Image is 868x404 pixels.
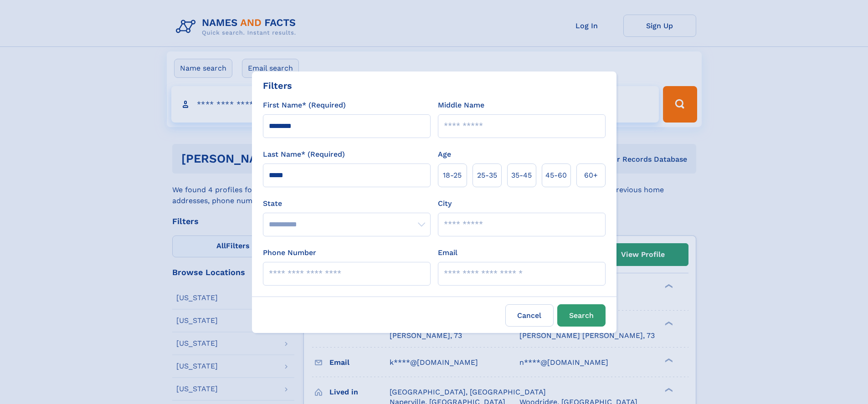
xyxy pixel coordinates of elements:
span: 25‑35 [477,170,497,181]
label: State [263,198,431,209]
button: Search [557,304,606,327]
span: 18‑25 [443,170,462,181]
span: 35‑45 [511,170,532,181]
label: Phone Number [263,247,316,258]
label: Age [438,149,451,160]
label: First Name* (Required) [263,100,346,111]
label: Middle Name [438,100,484,111]
span: 45‑60 [545,170,567,181]
span: 60+ [584,170,598,181]
label: Email [438,247,457,258]
label: Last Name* (Required) [263,149,345,160]
div: Filters [263,79,292,92]
label: Cancel [505,304,554,327]
label: City [438,198,452,209]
